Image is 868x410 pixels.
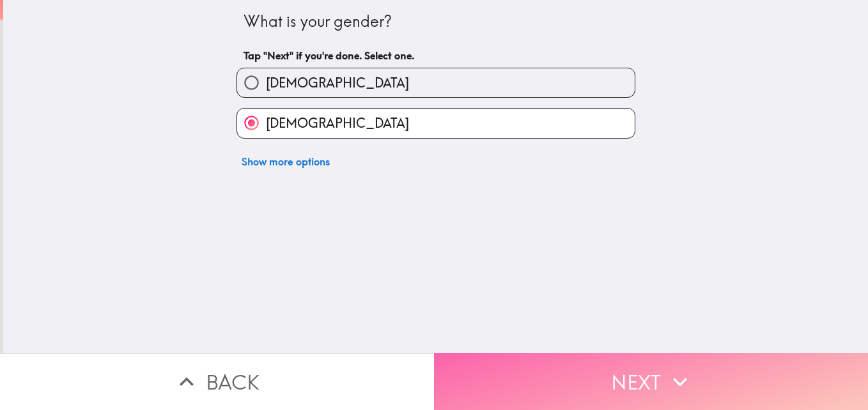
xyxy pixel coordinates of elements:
[237,68,635,97] button: [DEMOGRAPHIC_DATA]
[266,74,409,92] span: [DEMOGRAPHIC_DATA]
[434,353,868,410] button: Next
[244,49,628,63] h6: Tap "Next" if you're done. Select one.
[266,114,409,132] span: [DEMOGRAPHIC_DATA]
[244,11,628,33] div: What is your gender?
[237,109,635,137] button: [DEMOGRAPHIC_DATA]
[236,149,335,174] button: Show more options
